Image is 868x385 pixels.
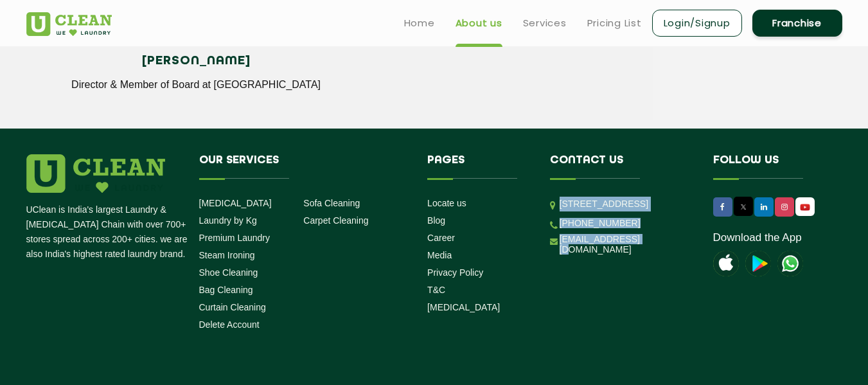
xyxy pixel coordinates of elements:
a: Login/Signup [652,10,742,37]
a: Services [523,15,567,31]
a: Pricing List [587,15,642,31]
a: Laundry by Kg [199,215,257,226]
a: Carpet Cleaning [303,215,368,226]
p: [STREET_ADDRESS] [560,197,694,211]
h4: Follow us [713,154,826,179]
a: Bag Cleaning [199,285,253,295]
h4: Pages [427,154,531,179]
a: Blog [427,215,445,226]
a: T&C [427,285,445,295]
a: [PHONE_NUMBER] [560,218,641,228]
a: Premium Laundry [199,233,270,243]
a: [MEDICAL_DATA] [199,198,272,208]
p: Director & Member of Board at [GEOGRAPHIC_DATA] [46,79,347,91]
img: UClean Laundry and Dry Cleaning [797,201,813,214]
img: logo.png [26,154,165,193]
h4: [PERSON_NAME] [46,54,347,68]
a: Steam Ironing [199,250,255,260]
a: Media [427,250,452,260]
a: [MEDICAL_DATA] [427,302,500,312]
img: UClean Laundry and Dry Cleaning [26,12,112,36]
img: UClean Laundry and Dry Cleaning [777,251,803,276]
a: Shoe Cleaning [199,267,258,278]
a: Privacy Policy [427,267,483,278]
a: Franchise [752,10,842,37]
h4: Our Services [199,154,409,179]
a: Sofa Cleaning [303,198,360,208]
a: [EMAIL_ADDRESS][DOMAIN_NAME] [560,234,694,255]
h4: Contact us [550,154,694,179]
a: Delete Account [199,319,260,330]
a: Locate us [427,198,466,208]
img: playstoreicon.png [745,251,771,276]
a: Download the App [713,231,802,244]
p: UClean is India's largest Laundry & [MEDICAL_DATA] Chain with over 700+ stores spread across 200+... [26,202,190,262]
a: Curtain Cleaning [199,302,266,312]
a: About us [456,15,502,31]
a: Career [427,233,455,243]
img: apple-icon.png [713,251,739,276]
a: Home [404,15,435,31]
